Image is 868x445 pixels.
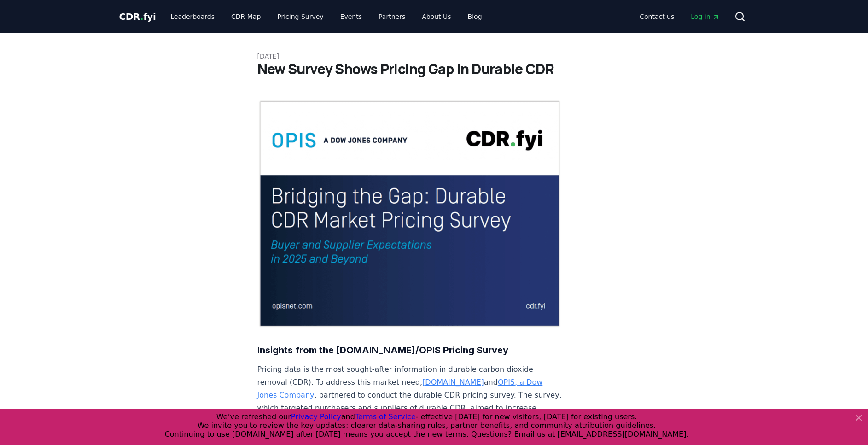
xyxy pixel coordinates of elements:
[422,378,484,386] a: [DOMAIN_NAME]
[257,363,562,440] p: Pricing data is the most sought-after information in durable carbon dioxide removal (CDR). To add...
[270,8,331,25] a: Pricing Survey
[371,8,413,25] a: Partners
[257,345,508,356] strong: Insights from the [DOMAIN_NAME]/OPIS Pricing Survey
[257,52,611,61] p: [DATE]
[224,8,268,25] a: CDR Map
[691,12,719,21] span: Log in
[414,8,458,25] a: About Us
[257,61,611,77] h1: New Survey Shows Pricing Gap in Durable CDR
[460,8,489,25] a: Blog
[333,8,369,25] a: Events
[140,11,143,22] span: .
[632,8,727,25] nav: Main
[119,11,156,22] span: CDR fyi
[683,8,727,25] a: Log in
[119,10,156,23] a: CDR.fyi
[632,8,682,25] a: Contact us
[163,8,489,25] nav: Main
[257,100,562,328] img: blog post image
[163,8,222,25] a: Leaderboards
